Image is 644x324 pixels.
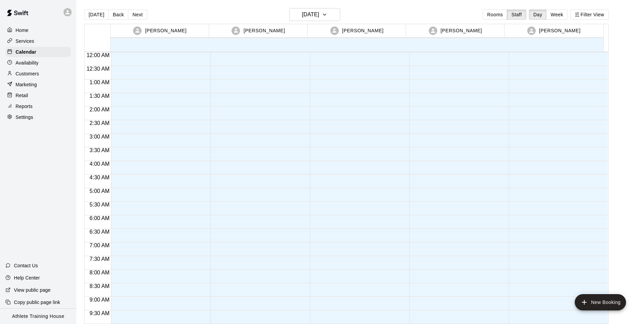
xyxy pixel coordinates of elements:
span: 9:00 AM [88,297,111,303]
span: 7:30 AM [88,256,111,262]
p: [PERSON_NAME] [145,27,186,34]
span: 3:00 AM [88,134,111,140]
p: Settings [16,114,33,121]
span: 9:30 AM [88,310,111,316]
h6: [DATE] [302,10,319,19]
a: Retail [5,90,71,101]
p: Availability [16,59,39,66]
span: 12:00 AM [85,52,111,58]
p: [PERSON_NAME] [539,27,581,34]
p: Marketing [16,81,37,88]
span: 8:30 AM [88,283,111,289]
span: 4:30 AM [88,175,111,180]
p: Home [16,27,29,34]
p: [PERSON_NAME] [441,27,482,34]
a: Calendar [5,47,71,57]
span: 7:00 AM [88,242,111,248]
span: 2:00 AM [88,107,111,112]
p: Copy public page link [14,299,60,306]
span: 4:00 AM [88,161,111,167]
a: Marketing [5,79,71,90]
button: [DATE] [289,8,340,21]
p: Help Center [14,274,40,281]
span: 5:00 AM [88,188,111,194]
span: 1:30 AM [88,93,111,99]
span: 3:30 AM [88,147,111,153]
p: Retail [16,92,28,99]
p: Customers [16,70,39,77]
span: 6:00 AM [88,215,111,221]
p: Athlete Training House [12,313,65,320]
p: View public page [14,287,51,293]
a: Services [5,36,71,46]
p: Services [16,38,34,44]
button: Staff [507,10,526,20]
p: Calendar [16,49,36,55]
p: Reports [16,103,33,110]
span: 5:30 AM [88,202,111,208]
button: [DATE] [84,10,109,20]
span: 8:00 AM [88,270,111,275]
button: Day [529,10,547,20]
button: Next [128,10,147,20]
span: 6:30 AM [88,229,111,235]
button: add [575,294,626,310]
a: Settings [5,112,71,122]
button: Filter View [570,10,608,20]
p: Contact Us [14,262,38,269]
button: Back [108,10,128,20]
button: Week [546,10,568,20]
span: 1:00 AM [88,79,111,85]
a: Customers [5,69,71,79]
a: Home [5,25,71,35]
p: [PERSON_NAME] [243,27,285,34]
button: Rooms [483,10,507,20]
a: Availability [5,58,71,68]
p: [PERSON_NAME] [342,27,384,34]
a: Reports [5,101,71,111]
span: 12:30 AM [85,66,111,72]
span: 2:30 AM [88,120,111,126]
